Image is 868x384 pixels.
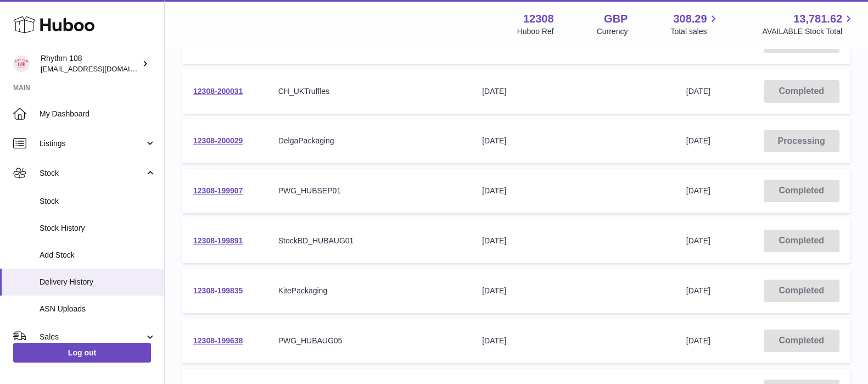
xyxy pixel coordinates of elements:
span: ASN Uploads [40,304,156,314]
span: [DATE] [686,186,710,195]
span: Add Stock [40,250,156,260]
div: PWG_HUBAUG05 [278,336,461,346]
strong: GBP [604,12,628,26]
span: [DATE] [686,87,710,96]
div: PWG_HUBSEP01 [278,186,461,196]
span: Stock [40,196,156,207]
span: [DATE] [686,136,710,145]
a: 13,781.62 AVAILABLE Stock Total [762,12,855,37]
a: 12308-199907 [193,186,243,195]
div: [DATE] [482,86,664,97]
div: DelgaPackaging [278,136,461,146]
span: Delivery History [40,277,156,287]
div: KitePackaging [278,286,461,296]
a: Log out [13,343,151,363]
strong: 12308 [523,12,554,26]
span: [DATE] [686,236,710,245]
a: 12308-200031 [193,87,243,96]
div: StockBD_HUBAUG01 [278,236,461,246]
span: Stock [40,168,144,179]
div: Currency [597,26,628,37]
span: Sales [40,332,144,342]
a: 12308-200029 [193,136,243,145]
div: [DATE] [482,136,664,146]
span: Total sales [670,26,719,37]
a: 12308-199835 [193,286,243,295]
span: AVAILABLE Stock Total [762,26,855,37]
span: [DATE] [686,286,710,295]
span: 308.29 [673,12,707,26]
span: Listings [40,138,144,149]
div: [DATE] [482,286,664,296]
a: 12308-199638 [193,336,243,345]
div: [DATE] [482,186,664,196]
span: Stock History [40,223,156,233]
span: 13,781.62 [793,12,842,26]
span: [DATE] [686,336,710,345]
a: 308.29 Total sales [670,12,719,37]
a: 12308-199891 [193,236,243,245]
div: [DATE] [482,336,664,346]
span: [EMAIL_ADDRESS][DOMAIN_NAME] [41,64,161,73]
div: Huboo Ref [517,26,554,37]
div: Rhythm 108 [41,53,139,74]
span: My Dashboard [40,109,156,119]
div: CH_UKTruffles [278,86,461,97]
img: orders@rhythm108.com [13,55,30,72]
div: [DATE] [482,236,664,246]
